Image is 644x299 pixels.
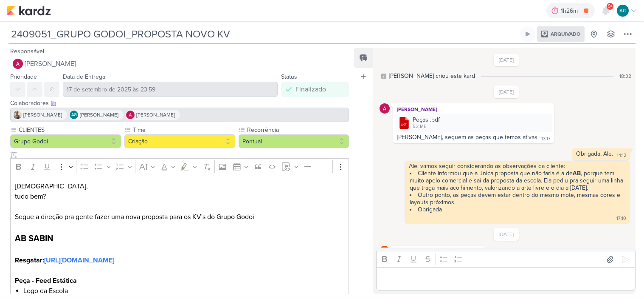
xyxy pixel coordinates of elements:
input: Kard Sem Título [8,26,518,42]
img: Iara Santos [13,111,22,119]
div: Editor toolbar [376,251,636,268]
p: Segue a direção pra gente fazer uma nova proposta para os KV's do Grupo Godoi [15,212,345,222]
div: Colaboradores [10,99,349,108]
div: Joney Viana [380,246,390,256]
label: Time [132,125,235,134]
div: Peças .pdf [395,114,552,132]
div: Aline Gimenez Graciano [70,111,78,119]
span: 9+ [608,3,613,10]
a: [URL][DOMAIN_NAME] [44,256,114,265]
div: Aline Gimenez Graciano [617,5,629,17]
div: Finalizado [295,84,326,94]
div: Ligar relógio [524,31,531,37]
div: 14:12 [617,152,626,159]
div: 1h26m [561,6,580,15]
span: [PERSON_NAME] [25,59,76,69]
strong: Resgatar: [15,256,44,265]
img: Alessandra Gomes [13,59,23,69]
div: Editor toolbar [10,158,349,175]
img: Alessandra Gomes [126,111,135,119]
p: [DEMOGRAPHIC_DATA], [15,181,345,191]
button: [PERSON_NAME] [10,56,349,71]
span: [PERSON_NAME] [136,111,175,119]
div: 18:32 [619,72,631,80]
button: Pontual [239,134,349,148]
p: AG [71,113,77,117]
p: tudo bem? [15,191,345,202]
button: Criação [124,134,235,148]
li: Outro ponto, as peças devem estar dentro do mesmo mote, mesmas cores e layouts próximos. [410,191,626,206]
div: [PERSON_NAME] criou este kard [389,71,475,80]
button: Grupo Godoi [10,134,121,148]
li: Obrigada [410,206,626,213]
div: [PERSON_NAME] [395,105,552,114]
strong: AB [573,170,581,177]
div: Editor editing area: main [376,267,636,290]
div: 13:17 [541,136,551,142]
div: Ale, vamos seguir considerando as observações da cliente: [409,162,626,170]
div: 5.2 MB [413,123,440,130]
input: Select a date [63,82,278,97]
label: Data de Entrega [63,73,105,80]
strong: Peça - Feed Estática [15,276,77,285]
span: Arquivado [551,31,580,37]
li: Cliente informou que a única proposta que não faria é a de , porque tem muito apelo comercial e s... [410,170,626,191]
div: [PERSON_NAME], seguem as peças que temos ativas [397,134,537,141]
div: Obrigada, Ale. [576,150,613,157]
span: [PERSON_NAME] [23,111,62,119]
p: AG [619,7,627,14]
label: Prioridade [10,73,37,80]
div: 17:10 [616,215,626,222]
div: Arquivado [537,26,585,42]
div: Peças .pdf [413,115,440,124]
button: Finalizado [281,82,349,97]
strong: AB SABIN [15,234,53,244]
span: [PERSON_NAME] [80,111,118,119]
label: Recorrência [246,125,349,134]
label: Status [281,73,297,80]
label: CLIENTES [18,125,121,134]
img: kardz.app [7,6,51,16]
label: Responsável [10,48,44,55]
li: Logo da Escola [23,286,345,296]
img: Alessandra Gomes [380,103,390,114]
